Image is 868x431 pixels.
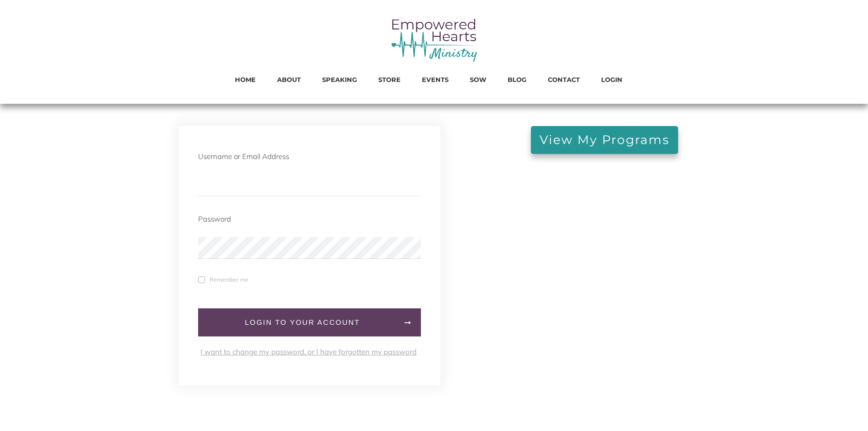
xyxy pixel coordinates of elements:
[235,73,256,86] a: HOME
[378,73,401,86] a: STORE
[540,135,669,145] span: View My Programs
[508,73,527,86] a: BLOG
[601,73,622,86] a: LOGIN
[198,145,421,167] div: Username or Email Address
[210,277,248,283] span: Remember me
[201,347,417,356] a: I want to change my password, or I have forgotten my password
[470,73,486,86] a: SOW
[277,73,301,86] a: ABOUT
[198,208,421,230] div: Password
[422,73,449,86] a: EVENTS
[548,73,580,86] a: CONTACT
[322,73,357,86] a: SPEAKING
[531,126,678,154] a: View My Programs
[198,308,421,336] a: LogIn to your account
[208,318,397,327] span: LogIn to your account
[390,17,478,63] img: empowered hearts ministry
